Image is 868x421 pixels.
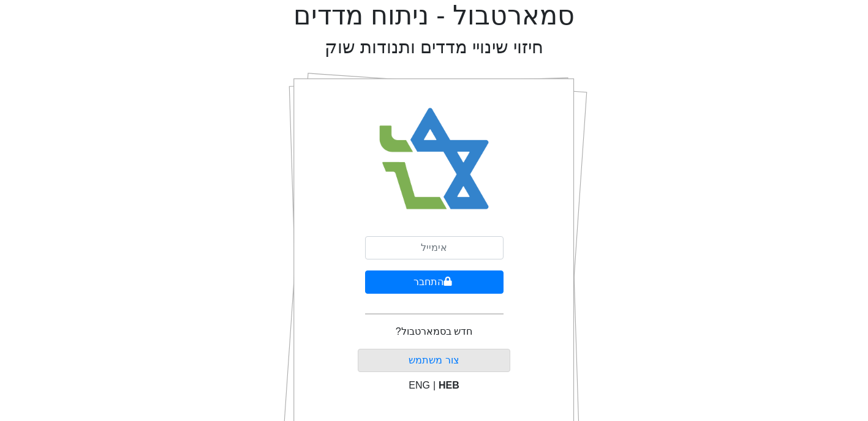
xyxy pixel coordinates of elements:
img: Smart Bull [368,92,500,226]
p: חדש בסמארטבול? [396,324,472,339]
span: | [433,380,436,390]
button: צור משתמש [358,349,510,372]
a: צור משתמש [409,355,459,365]
span: ENG [409,380,430,390]
input: אימייל [365,236,504,259]
span: HEB [439,380,459,390]
button: התחבר [365,270,504,294]
h2: חיזוי שינויי מדדים ותנודות שוק [325,37,543,58]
